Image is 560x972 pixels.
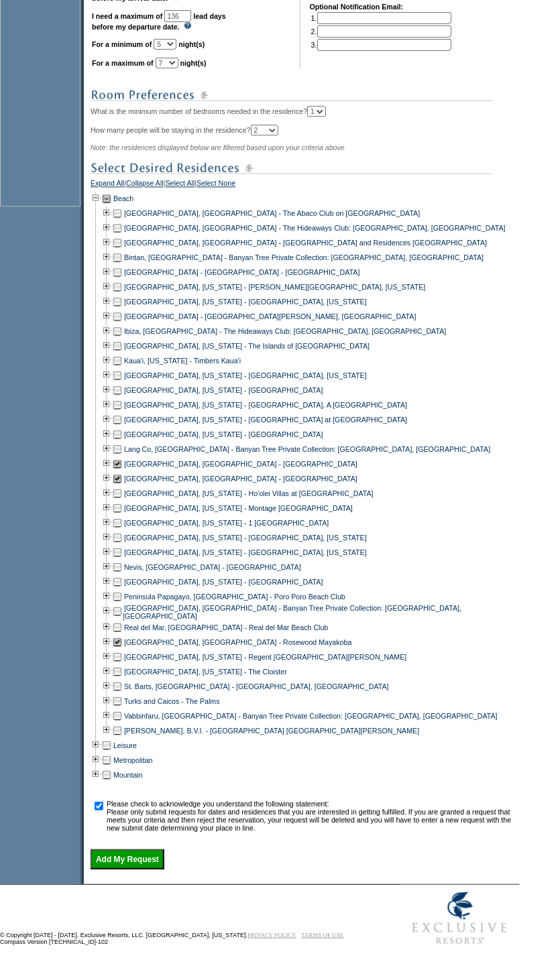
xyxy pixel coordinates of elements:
[166,180,195,192] a: Select All
[113,772,143,780] a: Mountain
[124,357,241,365] a: Kaua'i, [US_STATE] - Timbers Kaua'i
[124,225,506,233] a: [GEOGRAPHIC_DATA], [GEOGRAPHIC_DATA] - The Hideaways Club: [GEOGRAPHIC_DATA], [GEOGRAPHIC_DATA]
[124,668,287,676] a: [GEOGRAPHIC_DATA], [US_STATE] - The Cloister
[124,534,367,542] a: [GEOGRAPHIC_DATA], [US_STATE] - [GEOGRAPHIC_DATA], [US_STATE]
[124,564,301,572] a: Nevis, [GEOGRAPHIC_DATA] - [GEOGRAPHIC_DATA]
[311,25,451,38] td: 2.
[124,520,329,528] a: [GEOGRAPHIC_DATA], [US_STATE] - 1 [GEOGRAPHIC_DATA]
[124,254,484,262] a: Bintan, [GEOGRAPHIC_DATA] - Banyan Tree Private Collection: [GEOGRAPHIC_DATA], [GEOGRAPHIC_DATA]
[113,195,133,203] a: Beach
[124,284,426,292] a: [GEOGRAPHIC_DATA], [US_STATE] - [PERSON_NAME][GEOGRAPHIC_DATA], [US_STATE]
[92,40,152,48] b: For a minimum of
[91,180,516,192] div: | | |
[124,683,389,691] a: St. Barts, [GEOGRAPHIC_DATA] - [GEOGRAPHIC_DATA], [GEOGRAPHIC_DATA]
[124,713,498,721] a: Vabbinfaru, [GEOGRAPHIC_DATA] - Banyan Tree Private Collection: [GEOGRAPHIC_DATA], [GEOGRAPHIC_DATA]
[107,800,515,833] td: Please check to acknowledge you understand the following statement: Please only submit requests f...
[124,698,220,706] a: Turks and Caicos - The Palms
[124,505,353,513] a: [GEOGRAPHIC_DATA], [US_STATE] - Montage [GEOGRAPHIC_DATA]
[400,886,520,953] img: Exclusive Resorts
[124,239,487,247] a: [GEOGRAPHIC_DATA], [GEOGRAPHIC_DATA] - [GEOGRAPHIC_DATA] and Residences [GEOGRAPHIC_DATA]
[124,461,357,469] a: [GEOGRAPHIC_DATA], [GEOGRAPHIC_DATA] - [GEOGRAPHIC_DATA]
[124,654,407,662] a: [GEOGRAPHIC_DATA], [US_STATE] - Regent [GEOGRAPHIC_DATA][PERSON_NAME]
[124,210,421,218] a: [GEOGRAPHIC_DATA], [GEOGRAPHIC_DATA] - The Abaco Club on [GEOGRAPHIC_DATA]
[311,39,451,51] td: 3.
[124,298,367,306] a: [GEOGRAPHIC_DATA], [US_STATE] - [GEOGRAPHIC_DATA], [US_STATE]
[124,328,447,336] a: Ibiza, [GEOGRAPHIC_DATA] - The Hideaways Club: [GEOGRAPHIC_DATA], [GEOGRAPHIC_DATA]
[124,727,420,735] a: [PERSON_NAME], B.V.I. - [GEOGRAPHIC_DATA] [GEOGRAPHIC_DATA][PERSON_NAME]
[92,59,154,67] b: For a maximum of
[247,932,296,939] a: PRIVACY POLICY
[124,624,329,632] a: Real del Mar, [GEOGRAPHIC_DATA] - Real del Mar Beach Club
[124,593,345,601] a: Peninsula Papagayo, [GEOGRAPHIC_DATA] - Poro Poro Beach Club
[91,144,345,152] span: Note: the residences displayed below are filtered based upon your criteria above
[124,579,323,587] a: [GEOGRAPHIC_DATA], [US_STATE] - [GEOGRAPHIC_DATA]
[91,850,164,870] input: Add My Request
[124,402,407,410] a: [GEOGRAPHIC_DATA], [US_STATE] - [GEOGRAPHIC_DATA], A [GEOGRAPHIC_DATA]
[91,87,493,104] img: subTtlRoomPreferences.gif
[124,387,323,395] a: [GEOGRAPHIC_DATA], [US_STATE] - [GEOGRAPHIC_DATA]
[91,180,124,192] a: Expand All
[184,22,192,29] img: questionMark_lightBlue.gif
[124,372,367,380] a: [GEOGRAPHIC_DATA], [US_STATE] - [GEOGRAPHIC_DATA], [US_STATE]
[311,12,451,24] td: 1.
[123,605,461,621] a: [GEOGRAPHIC_DATA], [GEOGRAPHIC_DATA] - Banyan Tree Private Collection: [GEOGRAPHIC_DATA], [GEOGRA...
[124,416,407,424] a: [GEOGRAPHIC_DATA], [US_STATE] - [GEOGRAPHIC_DATA] at [GEOGRAPHIC_DATA]
[124,639,352,647] a: [GEOGRAPHIC_DATA], [GEOGRAPHIC_DATA] - Rosewood Mayakoba
[124,490,374,498] a: [GEOGRAPHIC_DATA], [US_STATE] - Ho'olei Villas at [GEOGRAPHIC_DATA]
[302,932,344,939] a: TERMS OF USE
[124,269,360,277] a: [GEOGRAPHIC_DATA] - [GEOGRAPHIC_DATA] - [GEOGRAPHIC_DATA]
[124,343,370,351] a: [GEOGRAPHIC_DATA], [US_STATE] - The Islands of [GEOGRAPHIC_DATA]
[124,475,357,483] a: [GEOGRAPHIC_DATA], [GEOGRAPHIC_DATA] - [GEOGRAPHIC_DATA]
[92,12,226,31] b: lead days before my departure date.
[113,742,137,750] a: Leisure
[310,3,404,11] b: Optional Notification Email:
[126,180,164,192] a: Collapse All
[124,446,491,454] a: Lang Co, [GEOGRAPHIC_DATA] - Banyan Tree Private Collection: [GEOGRAPHIC_DATA], [GEOGRAPHIC_DATA]
[178,40,205,48] b: night(s)
[197,180,235,192] a: Select None
[180,59,207,67] b: night(s)
[92,12,162,20] b: I need a maximum of
[124,549,367,557] a: [GEOGRAPHIC_DATA], [US_STATE] - [GEOGRAPHIC_DATA], [US_STATE]
[124,313,416,321] a: [GEOGRAPHIC_DATA] - [GEOGRAPHIC_DATA][PERSON_NAME], [GEOGRAPHIC_DATA]
[113,757,153,765] a: Metropolitan
[124,431,323,439] a: [GEOGRAPHIC_DATA], [US_STATE] - [GEOGRAPHIC_DATA]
